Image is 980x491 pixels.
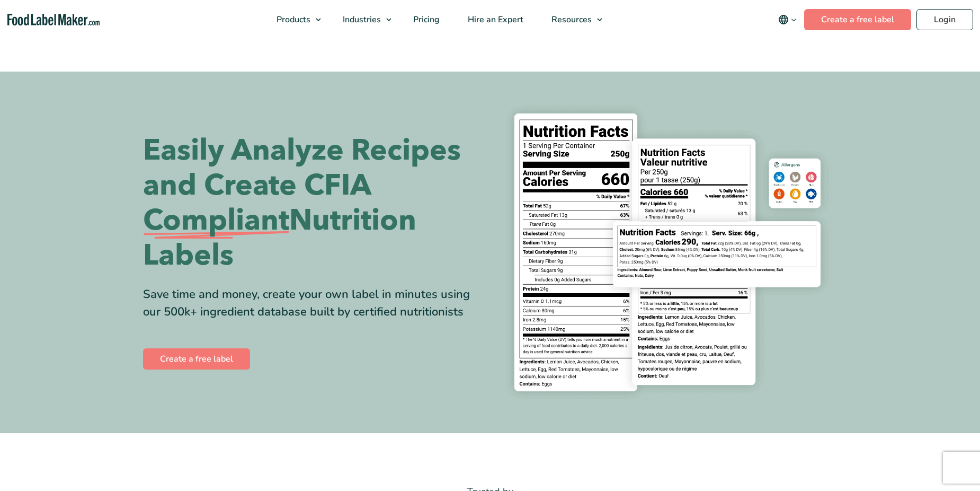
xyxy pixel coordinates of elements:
span: Hire an Expert [465,14,524,25]
h1: Easily Analyze Recipes and Create CFIA Nutrition Labels [143,133,482,273]
span: Industries [340,14,382,25]
div: Save time and money, create your own label in minutes using our 500k+ ingredient database built b... [143,286,482,321]
span: Compliant [143,203,289,238]
a: Create a free label [143,348,250,370]
span: Pricing [410,14,441,25]
span: Products [273,14,311,25]
span: Resources [548,14,593,25]
a: Login [916,9,973,30]
a: Create a free label [804,9,911,30]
